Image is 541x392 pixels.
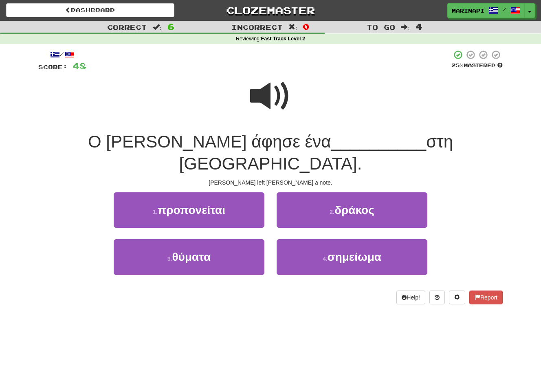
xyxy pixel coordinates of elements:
[167,22,174,31] span: 6
[429,291,445,304] button: Round history (alt+y)
[261,36,306,42] strong: Fast Track Level 2
[331,132,427,151] span: __________
[452,7,484,14] span: marinapi
[328,251,381,263] span: σημείωμα
[73,61,86,71] span: 48
[172,251,211,263] span: θύματα
[451,62,464,68] span: 25 %
[153,24,162,31] span: :
[277,192,427,228] button: 2.δράκος
[416,22,422,31] span: 4
[153,209,158,215] small: 1 .
[6,3,174,17] a: Dashboard
[114,192,264,228] button: 1.προπονείται
[114,239,264,275] button: 3.θύματα
[277,239,427,275] button: 4.σημείωμα
[231,23,283,31] span: Incorrect
[401,24,410,31] span: :
[330,209,334,215] small: 2 .
[158,204,225,216] span: προπονείται
[451,62,503,69] div: Mastered
[502,7,506,12] span: /
[396,291,425,304] button: Help!
[334,204,374,216] span: δράκος
[107,23,147,31] span: Correct
[167,255,172,262] small: 3 .
[38,50,86,60] div: /
[447,3,525,18] a: marinapi /
[187,3,355,18] a: Clozemaster
[303,22,310,31] span: 0
[288,24,297,31] span: :
[38,64,68,70] span: Score:
[38,178,503,187] div: [PERSON_NAME] left [PERSON_NAME] a note.
[469,291,503,304] button: Report
[323,255,328,262] small: 4 .
[367,23,395,31] span: To go
[88,132,331,151] span: Ο [PERSON_NAME] άφησε ένα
